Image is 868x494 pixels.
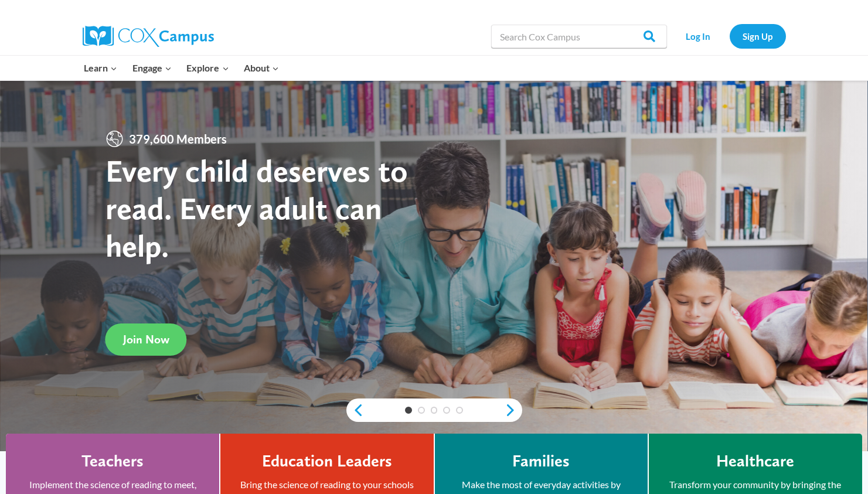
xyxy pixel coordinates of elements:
span: About [244,60,279,76]
span: Engage [132,60,172,76]
a: 3 [431,407,438,414]
h4: Education Leaders [262,451,392,471]
a: 5 [456,407,463,414]
nav: Secondary Navigation [673,24,786,48]
span: Explore [186,60,229,76]
a: 2 [418,407,425,414]
span: Join Now [123,332,169,346]
a: Join Now [105,323,187,356]
a: previous [346,403,364,417]
a: next [505,403,522,417]
a: Sign Up [730,24,786,48]
strong: Every child deserves to read. Every adult can help. [105,152,408,264]
nav: Primary Navigation [77,56,287,80]
h4: Teachers [81,451,144,471]
a: 4 [443,407,450,414]
a: 1 [405,407,412,414]
a: Log In [673,24,724,48]
div: content slider buttons [346,398,522,422]
h4: Families [512,451,570,471]
span: Learn [84,60,117,76]
input: Search Cox Campus [491,25,667,48]
img: Cox Campus [83,26,214,47]
h4: Healthcare [716,451,794,471]
span: 379,600 Members [124,130,232,148]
